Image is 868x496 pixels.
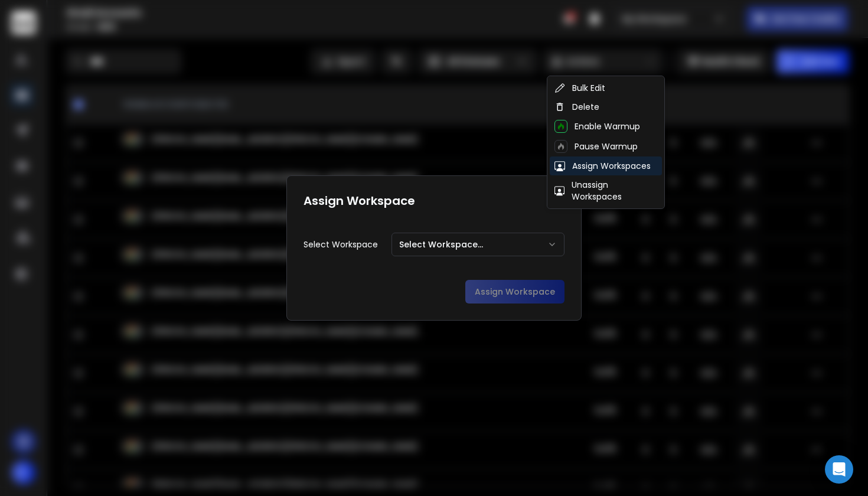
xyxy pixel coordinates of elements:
p: Select Workspace [304,239,380,250]
div: Assign Workspaces [554,160,651,172]
div: Enable Warmup [554,120,640,133]
div: Open Intercom Messenger [825,455,853,484]
button: Select Workspace... [391,233,564,256]
div: Pause Warmup [554,140,638,153]
div: Delete [554,101,599,113]
div: Unassign Workspaces [554,179,657,203]
h1: Assign Workspace [304,192,415,209]
div: Bulk Edit [554,82,605,94]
